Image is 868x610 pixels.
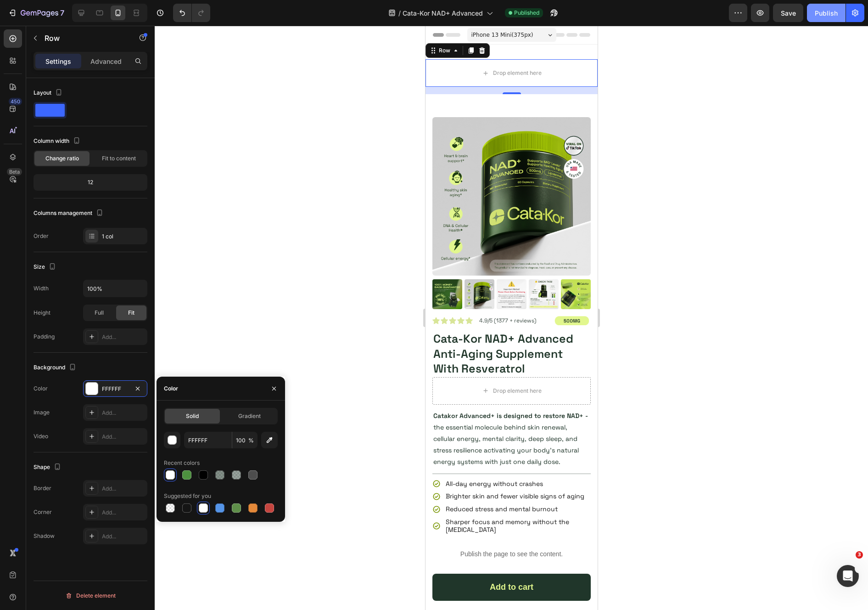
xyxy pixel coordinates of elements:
div: Delete element [65,590,116,601]
div: Padding [34,333,55,341]
button: Publish [807,4,846,22]
div: FFFFFF [102,385,129,393]
input: Eg: FFFFFF [184,432,232,448]
div: Video [34,432,48,441]
div: Beta [7,168,22,175]
p: Row [45,33,123,44]
div: Border [34,484,51,492]
button: Save [773,4,803,22]
span: Solid [186,412,199,420]
span: Fit [128,309,134,317]
span: / [398,8,401,18]
span: Published [514,9,539,17]
div: Order [34,232,49,240]
p: Advanced [90,56,122,66]
div: Corner [34,508,52,516]
div: Background [34,361,78,374]
div: Publish [815,8,838,18]
div: 12 [35,176,146,189]
p: 7 [60,7,64,18]
div: Size [34,261,58,273]
div: Add... [102,409,145,417]
div: Column width [34,135,82,147]
span: Save [781,9,796,17]
div: Color [164,384,178,393]
img: gempages_575381442574418883-947c4640-3863-478a-ad0f-b90b2e1ebd12.png [23,582,150,599]
div: Height [34,309,50,317]
div: 450 [9,98,22,105]
div: Add... [102,433,145,441]
span: Fit to content [102,154,136,163]
div: Width [34,284,49,293]
span: Change ratio [45,154,79,163]
div: Shadow [34,532,55,540]
span: Cata-Kor NAD+ Advanced [403,8,483,18]
span: % [248,436,254,445]
iframe: Design area [426,26,598,610]
div: Undo/Redo [173,4,210,22]
div: Suggested for you [164,492,211,500]
p: Settings [45,56,71,66]
div: Add... [102,508,145,517]
span: 3 [856,551,863,559]
div: Color [34,384,48,393]
iframe: Intercom live chat [837,565,859,587]
button: Delete element [34,588,147,603]
span: Gradient [238,412,261,420]
div: Add... [102,532,145,541]
div: Layout [34,87,64,99]
button: 7 [4,4,68,22]
input: Auto [84,280,147,297]
span: Full [95,309,104,317]
div: Shape [34,461,63,474]
div: Add... [102,485,145,493]
div: Image [34,408,50,417]
div: Columns management [34,207,105,220]
div: Add... [102,333,145,341]
div: 1 col [102,232,145,241]
div: Recent colors [164,459,200,467]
